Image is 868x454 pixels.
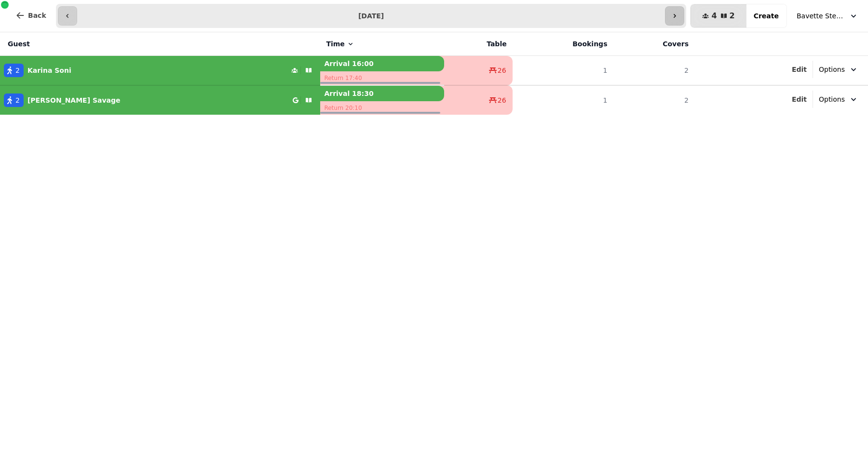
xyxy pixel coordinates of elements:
p: Arrival 16:00 [320,56,444,71]
p: [PERSON_NAME] Savage [27,95,121,105]
span: 26 [498,66,506,75]
button: Time [326,39,354,49]
p: Karina Soni [27,66,71,75]
button: Options [813,61,864,78]
button: Edit [792,65,807,74]
span: Time [326,39,344,49]
span: Edit [792,66,807,73]
span: 2 [15,95,20,105]
td: 1 [513,85,613,115]
span: Create [754,13,779,19]
span: 2 [730,12,735,20]
td: 2 [613,56,694,86]
button: Back [8,4,54,27]
button: Edit [792,94,807,104]
span: 2 [15,66,20,75]
span: Options [819,65,845,74]
p: Return 20:10 [320,101,444,115]
span: Back [28,12,46,19]
span: Options [819,94,845,104]
p: Arrival 18:30 [320,86,444,101]
button: Create [746,4,787,27]
span: 4 [711,12,717,20]
p: Return 17:40 [320,71,444,85]
button: 42 [691,4,746,27]
span: 26 [498,95,506,105]
th: Table [444,32,513,56]
button: Bavette Steakhouse - [PERSON_NAME] [791,7,864,25]
td: 1 [513,56,613,86]
button: Options [813,91,864,108]
td: 2 [613,85,694,115]
span: Bavette Steakhouse - [PERSON_NAME] [797,11,845,21]
th: Covers [613,32,694,56]
th: Bookings [513,32,613,56]
span: Edit [792,96,807,103]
